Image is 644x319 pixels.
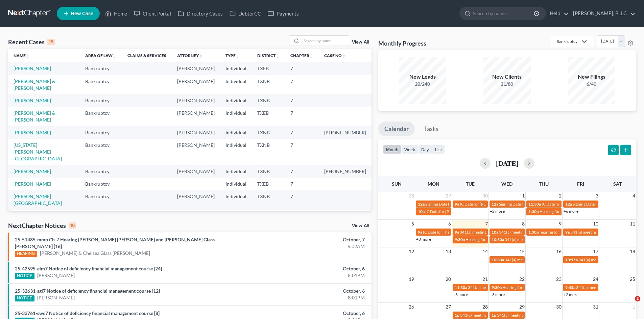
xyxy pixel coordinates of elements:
[220,107,252,126] td: Individual
[15,251,37,257] div: HEARING
[253,310,365,317] div: October, 6
[252,62,285,75] td: TXEB
[455,202,459,207] span: 9a
[102,7,130,20] a: Home
[383,145,401,154] button: month
[521,220,525,228] span: 8
[592,220,599,228] span: 10
[252,126,285,139] td: TXNB
[418,145,432,154] button: day
[408,303,415,311] span: 26
[172,190,220,210] td: [PERSON_NAME]
[483,81,531,87] div: 21/80
[453,292,468,297] a: +3 more
[172,62,220,75] td: [PERSON_NAME]
[540,209,560,214] span: Hearing for
[130,7,174,20] a: Client Portal
[418,230,422,235] span: 9a
[220,94,252,107] td: Individual
[484,220,488,228] span: 7
[528,230,539,235] span: 1:30p
[309,54,313,58] i: unfold_more
[540,230,559,235] span: hearing for
[80,75,122,94] td: Bankruptcy
[319,165,372,178] td: [PHONE_NUMBER]
[257,53,280,58] a: Districtunfold_more
[621,296,637,312] iframe: Intercom live chat
[428,181,439,187] span: Mon
[172,75,220,94] td: [PERSON_NAME]
[252,75,285,94] td: TXNB
[71,11,93,16] span: New Case
[225,53,240,58] a: Typeunfold_more
[37,294,75,301] a: [PERSON_NAME]
[577,181,584,187] span: Fri
[492,257,504,262] span: 10:30a
[595,192,599,200] span: 3
[324,53,346,58] a: Case Nounfold_more
[408,247,415,256] span: 12
[399,73,446,81] div: New Leads
[80,62,122,75] td: Bankruptcy
[482,247,488,256] span: 14
[253,294,365,301] div: 8:01PM
[302,36,349,46] input: Search by name...
[592,275,599,283] span: 24
[499,230,564,235] span: 341(a) meeting for [PERSON_NAME]
[26,54,30,58] i: unfold_more
[172,107,220,126] td: [PERSON_NAME]
[592,303,599,311] span: 31
[416,237,431,242] a: +3 more
[14,193,62,206] a: [PERSON_NAME][GEOGRAPHIC_DATA]
[528,202,541,207] span: 11:30a
[80,126,122,139] td: Bankruptcy
[490,209,505,214] a: +2 more
[492,230,498,235] span: 10a
[573,202,633,207] span: Signing Date for [PERSON_NAME]
[492,313,496,318] span: 1p
[401,145,418,154] button: week
[290,53,313,58] a: Chapterunfold_more
[629,275,636,283] span: 25
[558,192,562,200] span: 2
[565,285,575,290] span: 9:45a
[285,62,319,75] td: 7
[505,257,602,262] span: 341(a) meeting for [PERSON_NAME] [PERSON_NAME]
[592,247,599,256] span: 17
[285,190,319,210] td: 7
[14,142,62,161] a: [US_STATE][PERSON_NAME][GEOGRAPHIC_DATA]
[174,7,226,20] a: Directory Cases
[252,165,285,178] td: TXNB
[546,7,569,20] a: Help
[69,222,76,229] div: 10
[220,165,252,178] td: Individual
[555,247,562,256] span: 16
[519,303,525,311] span: 29
[570,230,636,235] span: 341(a) meeting for [PERSON_NAME]
[80,190,122,210] td: Bankruptcy
[172,126,220,139] td: [PERSON_NAME]
[392,181,402,187] span: Sun
[226,7,264,20] a: DebtorCC
[15,310,160,316] a: 25-33761-swe7 Notice of deficiency financial management course [8]
[220,178,252,190] td: Individual
[629,220,636,228] span: 11
[568,81,615,87] div: 6/40
[14,110,55,123] a: [PERSON_NAME] & [PERSON_NAME]
[15,295,34,301] div: NOTICE
[558,220,562,228] span: 9
[466,237,518,242] span: Hearing for [PERSON_NAME]
[172,94,220,107] td: [PERSON_NAME]
[47,39,55,45] div: 15
[482,275,488,283] span: 21
[220,62,252,75] td: Individual
[80,107,122,126] td: Bankruptcy
[252,139,285,165] td: TXNB
[445,192,452,200] span: 29
[14,53,30,58] a: Nameunfold_more
[455,230,459,235] span: 9a
[285,94,319,107] td: 7
[460,313,561,318] span: 341(a) meeting for [PERSON_NAME] & [PERSON_NAME]
[319,126,372,139] td: [PHONE_NUMBER]
[253,236,365,243] div: October, 7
